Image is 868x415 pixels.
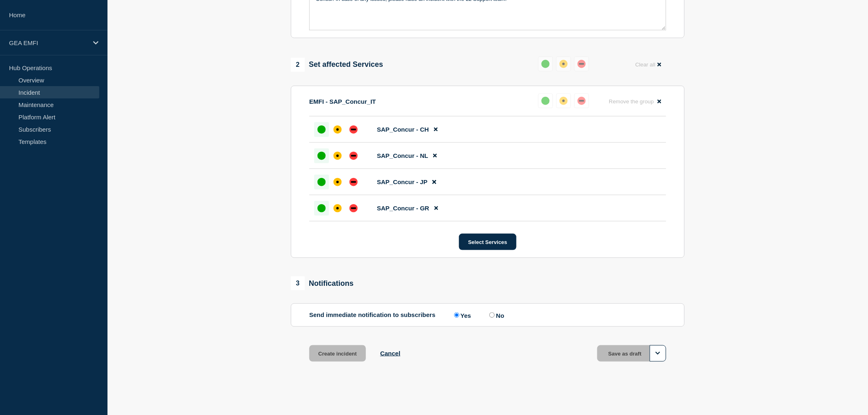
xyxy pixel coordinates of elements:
[487,311,504,319] label: No
[574,93,589,108] button: down
[650,345,666,362] button: Options
[556,93,571,108] button: affected
[9,39,88,46] p: GEA EMFI
[560,97,568,105] div: affected
[291,276,305,290] span: 3
[333,152,342,160] div: affected
[318,204,326,212] div: up
[377,205,429,212] span: SAP_Concur - GR
[454,312,459,318] input: Yes
[538,93,553,108] button: up
[377,126,429,133] span: SAP_Concur - CH
[291,276,354,290] div: Notifications
[377,152,428,159] span: SAP_Concur - NL
[630,57,666,73] button: Clear all
[560,60,568,68] div: affected
[291,58,305,72] span: 2
[489,312,495,318] input: No
[318,125,326,134] div: up
[318,178,326,186] div: up
[349,178,358,186] div: down
[604,93,666,109] button: Remove the group
[333,125,342,134] div: affected
[309,311,666,319] div: Send immediate notification to subscribers
[333,204,342,212] div: affected
[333,178,342,186] div: affected
[309,98,376,105] p: EMFI - SAP_Concur_IT
[452,311,471,319] label: Yes
[349,204,358,212] div: down
[380,350,400,357] button: Cancel
[541,97,550,105] div: up
[578,97,586,105] div: down
[556,57,571,71] button: affected
[377,178,427,185] span: SAP_Concur - JP
[309,311,436,319] p: Send immediate notification to subscribers
[291,58,383,72] div: Set affected Services
[309,345,366,362] button: Create incident
[349,125,358,134] div: down
[318,152,326,160] div: up
[574,57,589,71] button: down
[578,60,586,68] div: down
[597,345,666,362] button: Save as draft
[459,234,516,250] button: Select Services
[541,60,550,68] div: up
[609,98,654,105] span: Remove the group
[349,152,358,160] div: down
[538,57,553,71] button: up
